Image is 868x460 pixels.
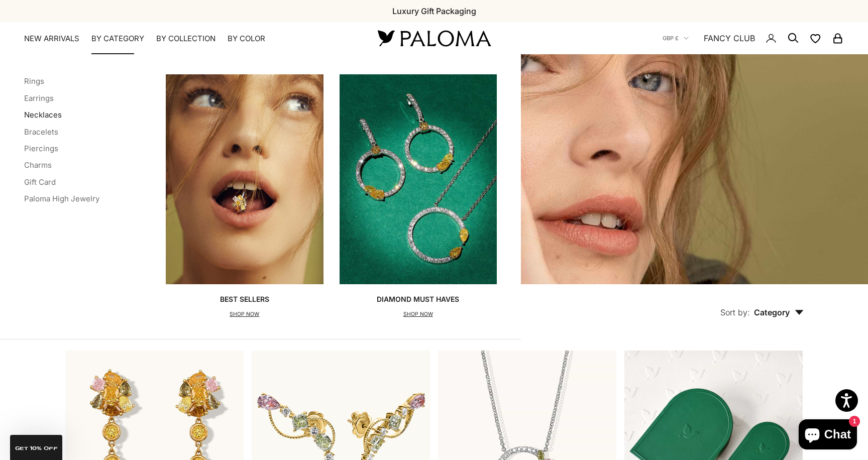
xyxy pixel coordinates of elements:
[663,34,679,43] span: GBP £
[220,294,269,304] p: Best Sellers
[91,34,144,44] summary: By Category
[754,307,804,317] span: Category
[24,160,52,170] a: Charms
[24,177,56,187] a: Gift Card
[24,34,79,44] a: NEW ARRIVALS
[24,76,44,86] a: Rings
[24,110,62,120] a: Necklaces
[392,5,476,18] p: Luxury Gift Packaging
[377,309,459,319] p: SHOP NOW
[704,32,755,45] a: FANCY CLUB
[340,74,497,319] a: Diamond Must HavesSHOP NOW
[24,144,58,153] a: Piercings
[796,419,860,452] inbox-online-store-chat: Shopify online store chat
[24,127,58,137] a: Bracelets
[663,34,689,43] button: GBP £
[15,446,58,451] span: GET 10% Off
[24,194,99,203] a: Paloma High Jewelry
[377,294,459,304] p: Diamond Must Haves
[24,93,54,103] a: Earrings
[220,309,269,319] p: SHOP NOW
[166,74,323,319] a: Best SellersSHOP NOW
[697,284,827,326] button: Sort by: Category
[10,435,62,460] div: GET 10% Off
[156,34,215,44] summary: By Collection
[720,307,750,317] span: Sort by:
[663,22,844,54] nav: Secondary navigation
[24,34,354,44] nav: Primary navigation
[228,34,265,44] summary: By Color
